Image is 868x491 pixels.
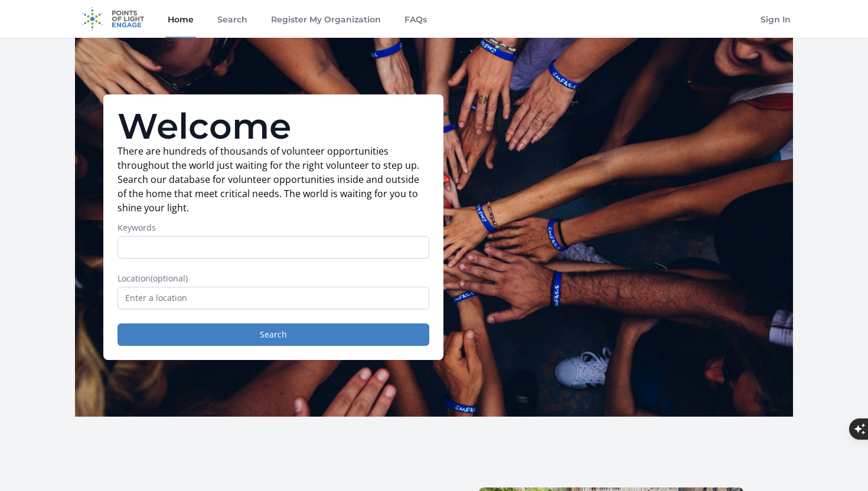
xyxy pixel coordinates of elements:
[118,273,429,284] label: Location
[118,323,429,346] button: Search
[118,222,429,234] label: Keywords
[118,287,429,309] input: Enter a location
[118,144,429,215] p: There are hundreds of thousands of volunteer opportunities throughout the world just waiting for ...
[151,273,188,284] span: (optional)
[118,109,429,144] h1: Welcome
